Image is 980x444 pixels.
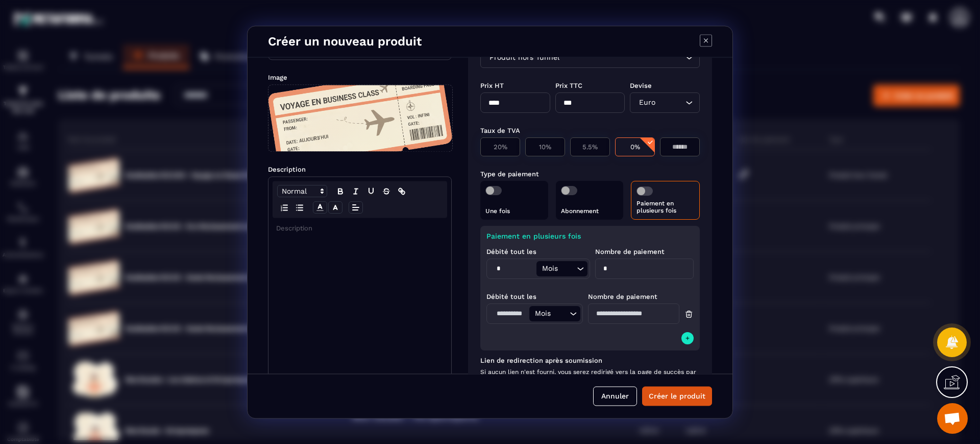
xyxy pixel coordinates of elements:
[630,92,700,113] div: Search for option
[480,368,700,383] span: Si aucun lien n'est fourni, vous serez redirigé vers la page de succès par défaut.
[268,34,422,49] h4: Créer un nouveau produit
[576,143,604,151] p: 5.5%
[486,232,694,240] p: Paiement en plusieurs fois
[642,386,712,406] button: Créer le produit
[480,357,700,364] label: Lien de redirection après soumission
[531,143,559,151] p: 10%
[487,52,561,63] span: Produit hors Tunnel
[532,308,553,319] span: Mois
[937,403,968,434] div: Ouvrir le chat
[593,386,637,406] button: Annuler
[630,82,652,89] label: Devise
[480,127,520,134] label: Taux de TVA
[636,200,694,214] p: Paiement en plusieurs fois
[555,82,582,89] label: Prix TTC
[268,74,287,81] label: Image
[480,48,700,68] div: Search for option
[480,82,504,89] label: Prix HT
[560,263,574,274] input: Search for option
[480,170,539,178] label: Type de paiement
[636,97,657,108] span: Euro
[553,308,567,319] input: Search for option
[485,207,543,215] p: Une fois
[536,261,587,276] div: Search for option
[657,97,683,108] input: Search for option
[595,248,665,255] label: Nombre de paiement
[621,143,649,151] p: 0%
[561,52,683,63] input: Search for option
[486,248,536,255] label: Débité tout les
[486,143,514,151] p: 20%
[561,207,619,215] p: Abonnement
[540,263,560,274] span: Mois
[268,166,306,173] label: Description
[529,306,580,321] div: Search for option
[588,293,657,300] label: Nombre de paiement
[486,293,536,300] label: Débité tout les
